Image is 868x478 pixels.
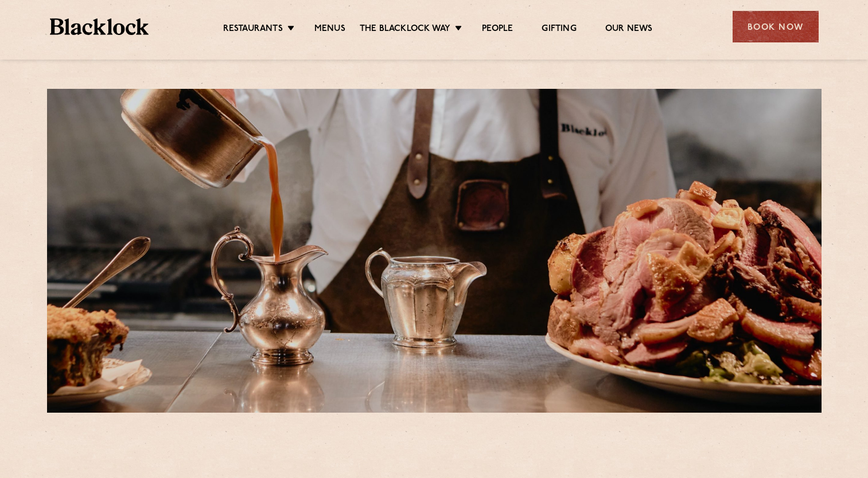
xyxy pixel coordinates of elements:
[733,11,819,42] div: Book Now
[314,23,345,36] a: Menus
[360,23,450,36] a: The Blacklock Way
[223,23,283,36] a: Restaurants
[605,23,653,36] a: Our News
[542,23,576,36] a: Gifting
[482,23,513,36] a: People
[50,18,149,35] img: BL_Textured_Logo-footer-cropped.svg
